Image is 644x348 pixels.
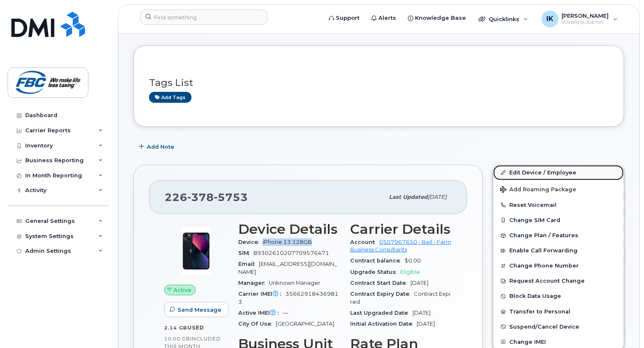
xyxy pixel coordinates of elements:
[493,319,624,335] button: Suspend/Cancel Device
[283,310,288,316] span: —
[187,191,214,203] span: 378
[174,286,192,294] span: Active
[493,165,624,180] a: Edit Device / Employee
[350,291,414,297] span: Contract Expiry Date
[493,180,624,198] button: Add Roaming Package
[350,310,412,316] span: Last Upgraded Date
[149,78,609,88] h3: Tags List
[350,239,379,245] span: Account
[140,10,268,25] input: Find something...
[263,239,312,245] span: iPhone 13 128GB
[350,269,400,275] span: Upgrade Status
[493,273,624,289] button: Request Account Change
[493,243,624,258] button: Enable Call Forwarding
[164,325,187,331] span: 2.14 GB
[536,11,624,27] div: Ibrahim Kabir
[400,269,420,275] span: Eligible
[238,291,338,305] span: 356629184369813
[178,306,221,314] span: Send Message
[238,280,269,286] span: Manager
[562,19,609,26] span: Wireless Admin
[147,143,174,151] span: Add Note
[238,239,263,245] span: Device
[428,194,447,200] span: [DATE]
[350,291,450,305] span: Contract Expired
[269,280,320,286] span: Unknown Manager
[350,280,410,286] span: Contract Start Date
[410,280,428,286] span: [DATE]
[238,261,259,267] span: Email
[389,194,428,200] span: Last updated
[493,228,624,243] button: Change Plan / Features
[165,191,248,203] span: 226
[493,289,624,304] button: Block Data Usage
[276,321,334,327] span: [GEOGRAPHIC_DATA]
[350,222,452,237] h3: Carrier Details
[509,324,579,330] span: Suspend/Cancel Device
[133,139,181,155] button: Add Note
[238,222,340,237] h3: Device Details
[473,11,534,27] div: Quicklinks
[253,250,329,256] span: 89302610207709576471
[323,10,365,27] a: Support
[187,324,204,331] span: used
[378,14,396,22] span: Alerts
[509,248,577,254] span: Enable Call Forwarding
[164,302,229,317] button: Send Message
[336,14,359,22] span: Support
[171,226,221,276] img: image20231002-3703462-1ig824h.jpeg
[417,321,435,327] span: [DATE]
[365,10,402,27] a: Alerts
[493,258,624,273] button: Change Phone Number
[493,198,624,213] button: Reset Voicemail
[402,10,472,27] a: Knowledge Base
[509,233,578,239] span: Change Plan / Features
[415,14,466,22] span: Knowledge Base
[238,291,285,297] span: Carrier IMEI
[214,191,248,203] span: 5753
[238,321,276,327] span: City Of Use
[562,12,609,19] span: [PERSON_NAME]
[350,239,451,253] a: 0507967650 - Bell - Farm Business Consultants
[164,336,190,342] span: 10.00 GB
[489,16,519,22] span: Quicklinks
[546,14,554,24] span: IK
[493,213,624,228] button: Change SIM Card
[404,257,421,264] span: $0.00
[493,304,624,319] button: Transfer to Personal
[238,261,337,275] span: [EMAIL_ADDRESS][DOMAIN_NAME]
[350,321,417,327] span: Initial Activation Date
[238,310,283,316] span: Active IMEI
[412,310,431,316] span: [DATE]
[149,92,192,102] a: Add tags
[500,186,576,194] span: Add Roaming Package
[238,250,253,256] span: SIM
[350,257,404,264] span: Contract balance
